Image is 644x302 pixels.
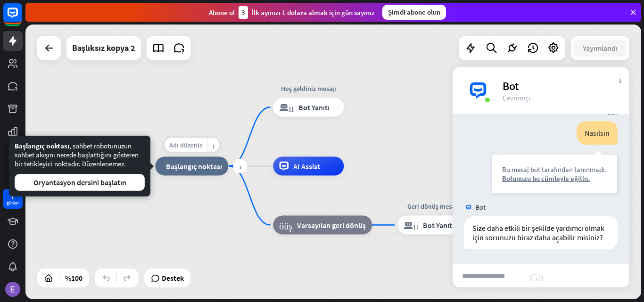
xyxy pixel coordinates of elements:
font: daha_sarı [213,141,215,148]
a: 7 günler [3,189,23,209]
button: LiveChat sohbet widget'ını açın [8,4,36,32]
font: Destek [162,273,184,283]
div: Başlıksız kopya 2 [72,36,135,60]
font: Varsayılan geri dönüş [297,220,366,230]
font: %100 [65,273,83,283]
font: Abone ol [209,8,235,17]
font: Şimdi abone olun [388,8,440,16]
button: Yayımlandı [574,40,626,57]
font: Başlangıç ​​noktası [15,141,69,150]
font: İlk ayınızı 1 dolara almak için gün sayınız [252,8,375,17]
font: blok_bot_yanıtı [279,103,294,112]
font: artı [239,163,241,170]
font: Göndermek [530,270,623,281]
font: blok_geri_dönüş [279,220,292,230]
font: Geri dönüş mesajı [407,202,459,211]
font: Bu mesaj bot tarafından tanınmadı. [502,165,607,174]
font: kapalı [619,74,621,83]
font: Başlıksız kopya 2 [72,42,135,53]
font: Yayımlandı [583,43,618,53]
font: günler [7,200,19,206]
font: , sohbet robotunuzun sohbet akışını nerede başlattığını gösteren bir tetikleyici noktadır. Düzenl... [15,141,139,168]
font: Bot [476,203,486,212]
font: Hoş geldiniz mesajı [281,84,336,93]
font: blok_bot_yanıtı [404,220,418,230]
font: daha fazla_dikey [601,74,606,83]
font: Bot [503,79,519,93]
font: Başlangıç ​​noktası [166,162,222,171]
font: Oryantasyon dersini başlatın [33,178,126,187]
font: Bot Yanıtı [298,103,330,112]
font: 3 [241,8,245,17]
button: Oryantasyon dersini başlatın [15,174,145,191]
font: Adı düzenle [169,141,203,149]
font: Botunuzu bu cümleyle eğitin. [502,174,590,183]
font: Bot Yanıtı [423,220,454,230]
font: Size daha etkili bir şekilde yardımcı olmak için sorunuzu biraz daha açabilir misiniz? [472,223,606,242]
font: AI Assist [293,162,320,171]
font: Çevrimiçi [503,93,530,102]
font: Nasılsın [585,128,610,138]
